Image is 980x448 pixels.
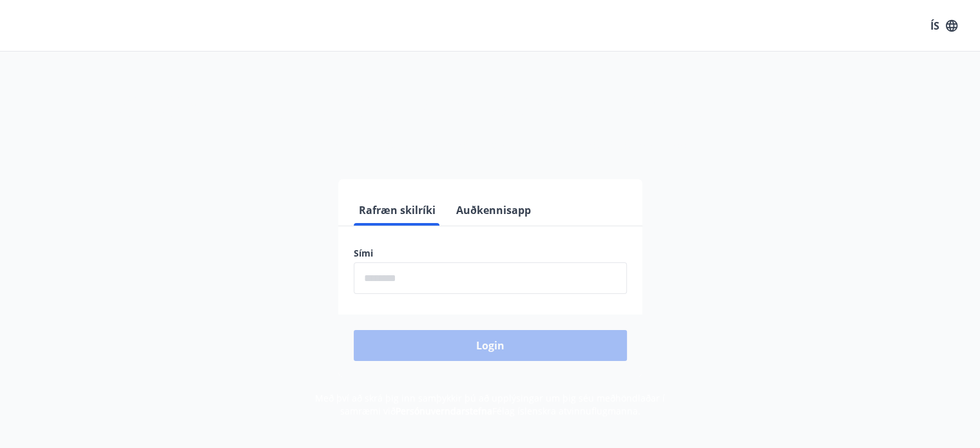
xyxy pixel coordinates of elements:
span: Vinsamlegast skráðu þig inn með rafrænum skilríkjum eða Auðkennisappi. [288,137,693,153]
span: Með því að skrá þig inn samþykkir þú að upplýsingar um þig séu meðhöndlaðar í samræmi við Félag í... [315,392,665,417]
a: Persónuverndarstefna [396,405,492,417]
button: Auðkennisapp [451,195,536,226]
label: Sími [354,247,627,260]
h1: Félagavefur, Félag íslenskra atvinnuflugmanna [42,77,939,126]
button: Rafræn skilríki [354,195,441,226]
button: ÍS [923,14,965,37]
